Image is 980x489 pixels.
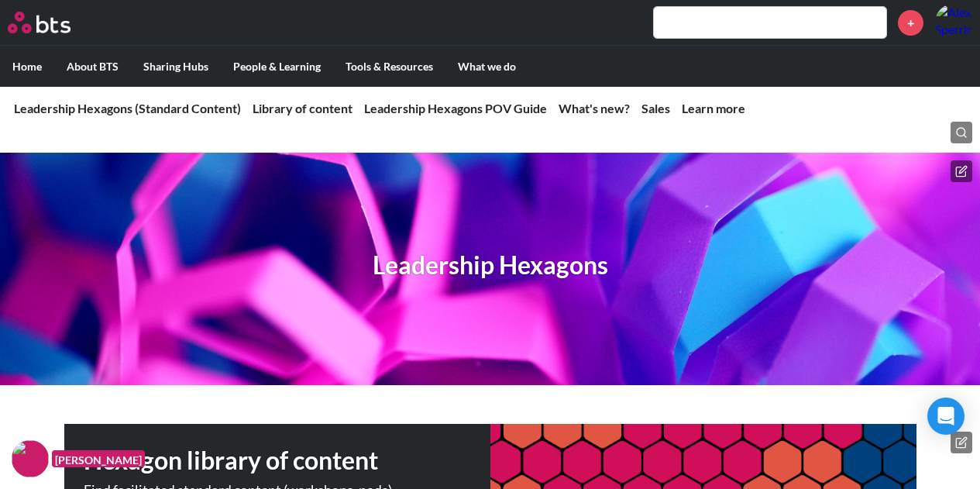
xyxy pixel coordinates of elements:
a: What's new? [559,101,630,115]
a: Go home [8,12,99,33]
h1: Leadership Hexagons [373,248,608,283]
label: What we do [445,46,528,87]
label: People & Learning [221,46,333,87]
img: F [12,440,49,477]
a: Leadership Hexagons (Standard Content) [14,101,241,115]
figcaption: [PERSON_NAME] [52,450,145,468]
a: Sales [641,101,670,115]
label: Sharing Hubs [131,46,221,87]
img: BTS Logo [8,12,70,33]
a: Learn more [682,101,745,115]
a: + [898,10,923,36]
a: Leadership Hexagons POV Guide [364,101,547,115]
h1: Hexagon library of content [84,443,490,478]
a: Profile [935,4,972,41]
button: Edit hero [951,432,972,453]
a: Library of content [253,101,352,115]
img: Alex Sperrin [935,4,972,41]
label: About BTS [54,46,131,87]
label: Tools & Resources [333,46,445,87]
button: Edit hero [951,160,972,182]
div: Open Intercom Messenger [927,398,965,435]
